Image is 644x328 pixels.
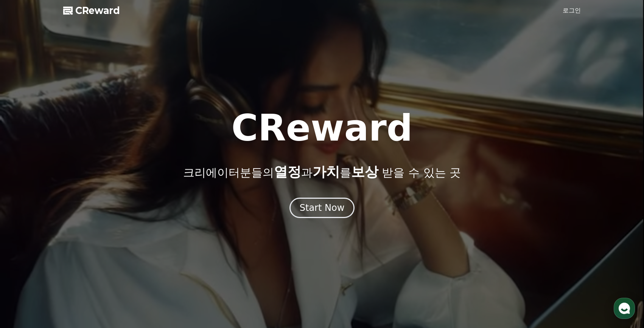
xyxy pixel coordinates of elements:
[300,202,345,214] div: Start Now
[351,164,378,179] span: 보상
[117,251,126,257] span: 설정
[231,110,412,146] h1: CReward
[313,164,340,179] span: 가치
[24,251,28,257] span: 홈
[563,6,581,15] a: 로그인
[75,5,120,17] span: CReward
[98,240,145,258] a: 설정
[289,205,355,212] a: Start Now
[2,240,50,258] a: 홈
[50,240,98,258] a: 대화
[274,164,301,179] span: 열정
[69,251,78,257] span: 대화
[63,5,120,17] a: CReward
[183,164,461,179] p: 크리에이터분들의 과 를 받을 수 있는 곳
[289,198,355,218] button: Start Now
